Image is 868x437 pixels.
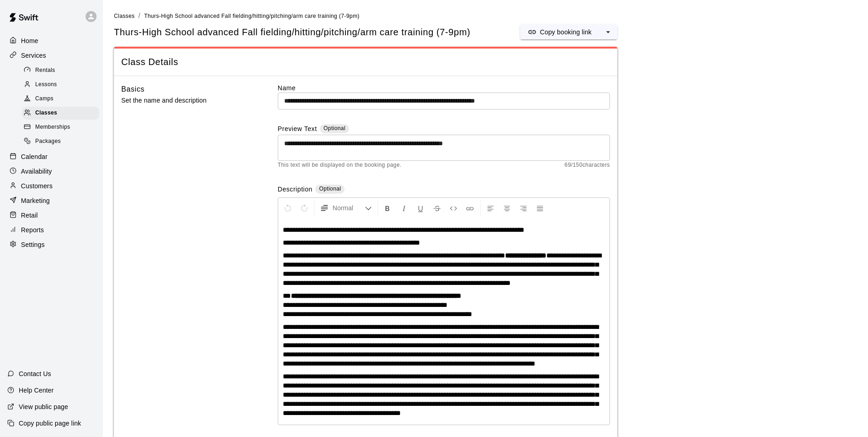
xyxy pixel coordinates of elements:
button: Format Strikethrough [429,200,445,216]
span: Class Details [121,56,610,68]
a: Marketing [7,194,96,208]
a: Lessons [22,77,103,92]
p: Reports [21,225,44,235]
p: Home [21,36,38,45]
button: Left Align [483,200,498,216]
button: Undo [280,200,296,216]
p: Retail [21,211,38,220]
div: split button [520,25,617,39]
p: Contact Us [19,369,51,378]
a: Home [7,34,96,48]
button: Copy booking link [520,25,599,39]
a: Retail [7,208,96,222]
a: Memberships [22,120,103,135]
a: Availability [7,164,96,178]
label: Name [278,83,610,93]
button: Redo [297,200,312,216]
a: Classes [114,12,135,19]
button: Right Align [516,200,531,216]
a: Settings [7,238,96,251]
a: Calendar [7,150,96,164]
p: Services [21,51,46,60]
p: Availability [21,167,52,176]
span: Thurs-High School advanced Fall fielding/hitting/pitching/arm care training (7-9pm) [144,13,360,19]
div: Packages [22,135,99,148]
p: Set the name and description [121,95,248,106]
button: Formatting Options [316,200,376,216]
p: Help Center [19,386,54,395]
p: Copy booking link [540,27,592,37]
label: Preview Text [278,124,317,135]
a: Classes [22,106,103,120]
a: Services [7,49,96,62]
p: Calendar [21,152,48,161]
a: Rentals [22,63,103,77]
a: Reports [7,223,96,237]
h5: Thurs-High School advanced Fall fielding/hitting/pitching/arm care training (7-9pm) [114,26,470,38]
nav: breadcrumb [114,11,857,21]
button: select merge strategy [599,25,617,39]
span: Classes [114,13,135,19]
span: Normal [333,203,365,213]
div: Lessons [22,78,99,91]
span: Packages [35,137,61,146]
span: Optional [323,125,345,131]
button: Insert Link [462,200,478,216]
h6: Basics [121,83,145,95]
div: Camps [22,93,99,105]
a: Packages [22,135,103,149]
span: Lessons [35,80,57,89]
p: Settings [21,240,45,249]
button: Format Bold [380,200,395,216]
span: Camps [35,94,54,104]
p: View public page [19,402,68,411]
div: Classes [22,107,99,120]
a: Camps [22,92,103,106]
span: Rentals [35,66,55,75]
p: Marketing [21,196,50,205]
li: / [138,11,140,21]
a: Customers [7,179,96,193]
button: Justify Align [532,200,548,216]
label: Description [278,185,313,195]
div: Rentals [22,64,99,77]
button: Format Underline [413,200,428,216]
span: Memberships [35,123,70,132]
button: Insert Code [446,200,461,216]
p: Customers [21,181,53,191]
button: Format Italics [396,200,412,216]
span: 69 / 150 characters [565,161,610,170]
button: Center Align [499,200,515,216]
div: Memberships [22,121,99,134]
span: Classes [35,109,57,118]
p: Copy public page link [19,419,81,428]
span: Optional [319,186,341,192]
span: This text will be displayed on the booking page. [278,161,402,170]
